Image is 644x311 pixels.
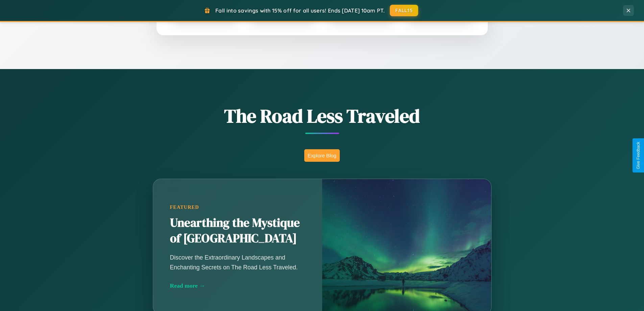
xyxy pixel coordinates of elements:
p: Discover the Extraordinary Landscapes and Enchanting Secrets on The Road Less Traveled. [170,253,305,272]
button: Explore Blog [304,149,340,162]
button: FALL15 [390,5,418,16]
span: Fall into savings with 15% off for all users! Ends [DATE] 10am PT. [215,7,385,14]
div: Read more → [170,282,305,289]
div: Featured [170,204,305,210]
div: Give Feedback [636,142,641,169]
h1: The Road Less Traveled [119,103,525,129]
h2: Unearthing the Mystique of [GEOGRAPHIC_DATA] [170,215,305,246]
